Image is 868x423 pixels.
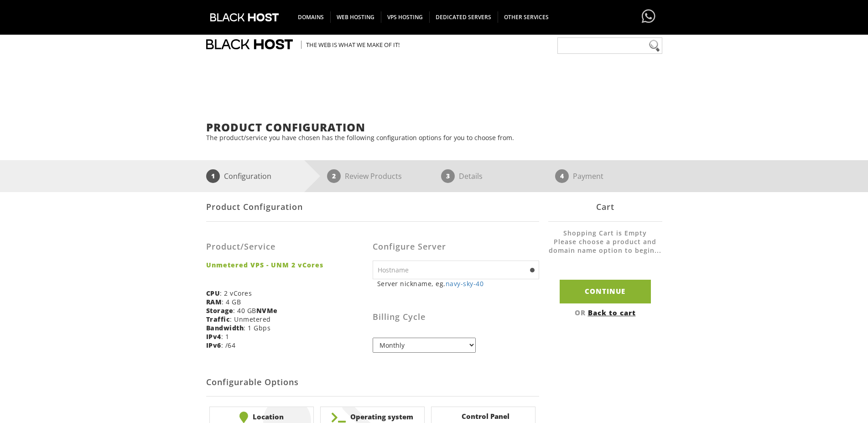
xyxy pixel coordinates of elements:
b: Bandwidth [206,324,244,332]
b: Location [214,412,309,423]
h3: Product/Service [206,242,366,251]
a: Back to cart [588,308,636,317]
span: DEDICATED SERVERS [429,11,498,23]
span: The Web is what we make of it! [301,41,400,49]
input: Need help? [557,37,662,54]
span: OTHER SERVICES [498,11,555,23]
b: NVMe [256,306,278,315]
span: VPS HOSTING [381,11,430,23]
span: 4 [555,169,569,183]
b: CPU [206,289,220,298]
span: 2 [327,169,341,183]
div: OR [548,308,662,317]
li: Shopping Cart is Empty Please choose a product and domain name option to begin... [548,229,662,264]
p: The product/service you have chosen has the following configuration options for you to choose from. [206,133,662,142]
input: Continue [560,280,651,303]
h3: Configure Server [373,242,539,251]
input: Hostname [373,261,539,279]
small: Server nickname, eg. [377,279,539,288]
span: DOMAINS [291,11,331,23]
span: WEB HOSTING [330,11,381,23]
div: Product Configuration [206,192,539,222]
div: : 2 vCores : 4 GB : 40 GB : Unmetered : 1 Gbps : 1 : /64 [206,229,373,356]
p: Payment [573,169,603,183]
b: IPv6 [206,341,221,350]
b: Operating system [325,412,420,423]
p: Details [459,169,483,183]
b: Control Panel [436,412,530,421]
p: Configuration [224,169,271,183]
strong: Unmetered VPS - UNM 2 vCores [206,261,366,269]
b: IPv4 [206,332,221,341]
span: 1 [206,169,220,183]
span: 3 [441,169,455,183]
h2: Configurable Options [206,369,539,397]
h1: Product Configuration [206,121,662,133]
b: Storage [206,306,234,315]
h3: Billing Cycle [373,313,539,322]
a: navy-sky-40 [446,279,484,288]
b: Traffic [206,315,230,324]
div: Cart [548,192,662,222]
b: RAM [206,298,222,306]
p: Review Products [345,169,402,183]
